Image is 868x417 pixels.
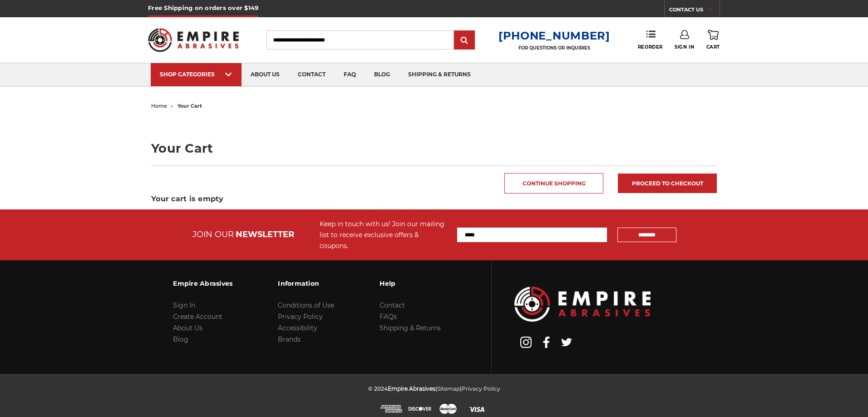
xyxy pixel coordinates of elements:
[498,45,610,51] p: FOR QUESTIONS OR INQUIRIES
[236,229,294,239] span: NEWSLETTER
[320,218,448,251] div: Keep in touch with us! Join our mailing list to receive exclusive offers & coupons.
[192,229,234,239] span: JOIN OUR
[380,324,441,332] a: Shipping & Returns
[278,324,317,332] a: Accessibility
[173,335,188,343] a: Blog
[706,44,720,50] span: Cart
[278,274,334,293] h3: Information
[388,385,435,392] span: Empire Abrasives
[365,63,399,86] a: blog
[148,22,239,58] img: Empire Abrasives
[160,71,232,78] div: SHOP CATEGORIES
[706,30,720,50] a: Cart
[675,44,694,50] span: Sign In
[278,335,301,343] a: Brands
[151,142,717,154] h1: Your Cart
[514,287,651,322] img: Empire Abrasives Logo Image
[151,194,717,204] h3: Your cart is empty
[618,174,717,193] a: Proceed to checkout
[289,63,335,86] a: contact
[399,63,480,86] a: shipping & returns
[368,383,500,394] p: © 2024 | |
[242,63,289,86] a: about us
[278,313,323,321] a: Privacy Policy
[437,385,460,392] a: Sitemap
[462,385,500,392] a: Privacy Policy
[638,44,663,50] span: Reorder
[380,301,405,309] a: Contact
[173,313,222,321] a: Create Account
[173,301,195,309] a: Sign In
[173,274,232,293] h3: Empire Abrasives
[638,30,663,50] a: Reorder
[151,103,167,109] a: home
[504,173,603,194] a: Continue Shopping
[669,5,720,17] a: CONTACT US
[335,63,365,86] a: faq
[455,31,473,50] input: Submit
[380,274,441,293] h3: Help
[278,301,334,309] a: Conditions of Use
[178,103,202,109] span: your cart
[380,313,397,321] a: FAQs
[173,324,202,332] a: About Us
[498,29,610,42] a: [PHONE_NUMBER]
